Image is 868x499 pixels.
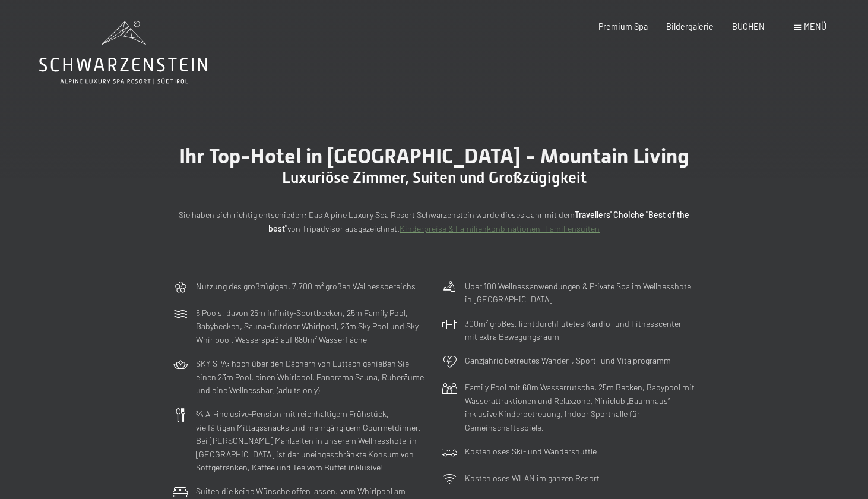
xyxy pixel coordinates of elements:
[179,144,689,168] span: Ihr Top-Hotel in [GEOGRAPHIC_DATA] - Mountain Living
[400,223,600,233] a: Kinderpreise & Familienkonbinationen- Familiensuiten
[173,209,695,235] p: Sie haben sich richtig entschieden: Das Alpine Luxury Spa Resort Schwarzenstein wurde dieses Jahr...
[196,408,426,475] p: ¾ All-inclusive-Pension mit reichhaltigem Frühstück, vielfältigen Mittagssnacks und mehrgängigem ...
[598,21,648,31] a: Premium Spa
[465,317,695,344] p: 300m² großes, lichtdurchflutetes Kardio- und Fitnesscenter mit extra Bewegungsraum
[804,21,826,31] span: Menü
[196,307,426,347] p: 6 Pools, davon 25m Infinity-Sportbecken, 25m Family Pool, Babybecken, Sauna-Outdoor Whirlpool, 23...
[465,445,597,459] p: Kostenloses Ski- und Wandershuttle
[196,357,426,397] p: SKY SPA: hoch über den Dächern von Luttach genießen Sie einen 23m Pool, einen Whirlpool, Panorama...
[268,210,689,233] strong: Travellers' Choiche "Best of the best"
[666,21,714,31] a: Bildergalerie
[282,169,587,187] span: Luxuriöse Zimmer, Suiten und Großzügigkeit
[196,280,416,293] p: Nutzung des großzügigen, 7.700 m² großen Wellnessbereichs
[465,354,671,368] p: Ganzjährig betreutes Wander-, Sport- und Vitalprogramm
[465,280,695,307] p: Über 100 Wellnessanwendungen & Private Spa im Wellnesshotel in [GEOGRAPHIC_DATA]
[465,381,695,434] p: Family Pool mit 60m Wasserrutsche, 25m Becken, Babypool mit Wasserattraktionen und Relaxzone. Min...
[465,472,600,485] p: Kostenloses WLAN im ganzen Resort
[732,21,765,31] a: BUCHEN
